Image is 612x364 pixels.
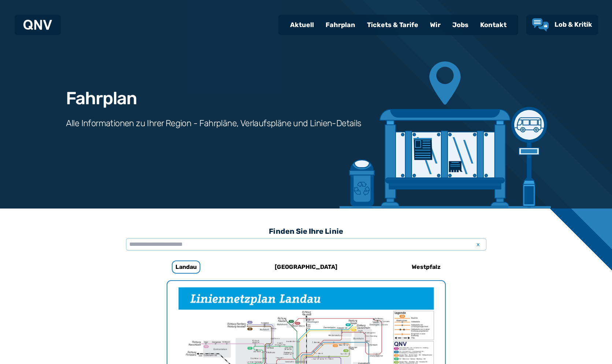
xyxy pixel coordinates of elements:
[474,15,512,34] a: Kontakt
[257,258,355,276] a: [GEOGRAPHIC_DATA]
[532,18,592,31] a: Lob & Kritik
[284,15,320,34] a: Aktuell
[361,15,424,34] a: Tickets & Tarife
[554,20,592,29] span: Lob & Kritik
[409,261,444,273] h6: Westpfalz
[272,261,340,273] h6: [GEOGRAPHIC_DATA]
[424,15,446,34] a: Wir
[23,20,52,30] img: QNV Logo
[23,18,52,32] a: QNV Logo
[172,260,200,274] h6: Landau
[473,240,483,249] span: x
[66,117,361,129] h3: Alle Informationen zu Ihrer Region - Fahrpläne, Verlaufspläne und Linien-Details
[66,90,137,107] h1: Fahrplan
[320,15,361,34] a: Fahrplan
[126,223,486,239] h3: Finden Sie Ihre Linie
[378,258,475,276] a: Westpfalz
[137,258,235,276] a: Landau
[446,15,474,34] a: Jobs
